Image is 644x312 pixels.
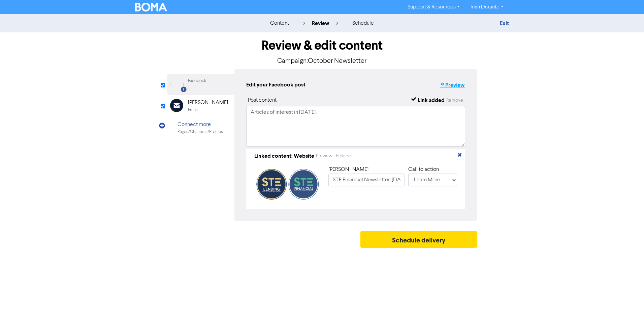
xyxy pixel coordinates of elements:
div: Post content [248,96,277,104]
div: Connect more [178,121,223,129]
div: Call to action [408,165,457,174]
button: Remove [446,96,463,104]
div: Facebook [188,78,206,84]
img: BOMA Logo [135,3,167,11]
div: schedule [352,19,374,27]
div: Facebook Facebook [167,74,234,95]
iframe: Chat Widget [610,280,644,312]
a: Irish Durante [465,2,509,12]
div: Email [188,107,198,113]
p: Campaign: October Newsletter [167,56,477,66]
div: Pages/Channels/Profiles [178,129,223,135]
h1: Review & edit content [167,38,477,53]
div: review [303,19,338,27]
div: content [270,19,289,27]
a: Exit [500,20,509,27]
div: [PERSON_NAME] [328,165,405,174]
div: Link added [418,96,445,104]
div: Edit your Facebook post [246,81,305,89]
a: Support & Resources [402,2,465,12]
button: Preview [316,152,333,160]
div: Connect morePages/Channels/Profiles [167,117,234,139]
a: Preview [316,153,333,159]
div: [PERSON_NAME] [188,99,228,107]
button: Preview [440,81,465,89]
img: Facebook [170,78,184,91]
button: Schedule delivery [360,231,477,248]
textarea: Articles of interest in [DATE]. [246,106,465,147]
button: Replace [334,152,351,160]
div: [PERSON_NAME]Email [167,95,234,117]
img: Two%20Logos.png [254,165,322,204]
div: Linked content: Website [254,152,314,160]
